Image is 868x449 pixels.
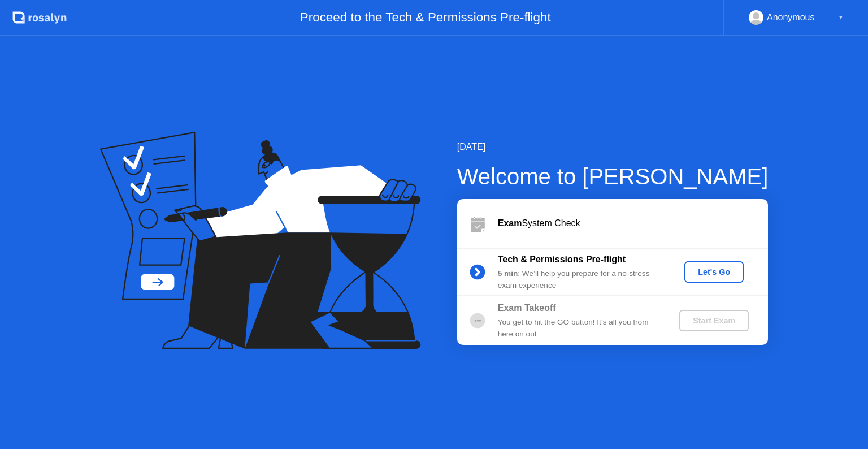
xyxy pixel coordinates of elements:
div: You get to hit the GO button! It’s all you from here on out [498,317,661,340]
div: System Check [498,217,768,230]
div: Anonymous [767,10,815,25]
b: Exam Takeoff [498,303,556,313]
div: ▼ [838,10,844,25]
button: Let's Go [684,261,744,283]
div: Let's Go [689,267,739,277]
div: Start Exam [684,316,744,325]
div: [DATE] [457,140,769,154]
div: Welcome to [PERSON_NAME] [457,159,769,193]
button: Start Exam [679,310,749,331]
b: Exam [498,218,522,228]
b: 5 min [498,269,518,278]
b: Tech & Permissions Pre-flight [498,254,626,264]
div: : We’ll help you prepare for a no-stress exam experience [498,268,661,291]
